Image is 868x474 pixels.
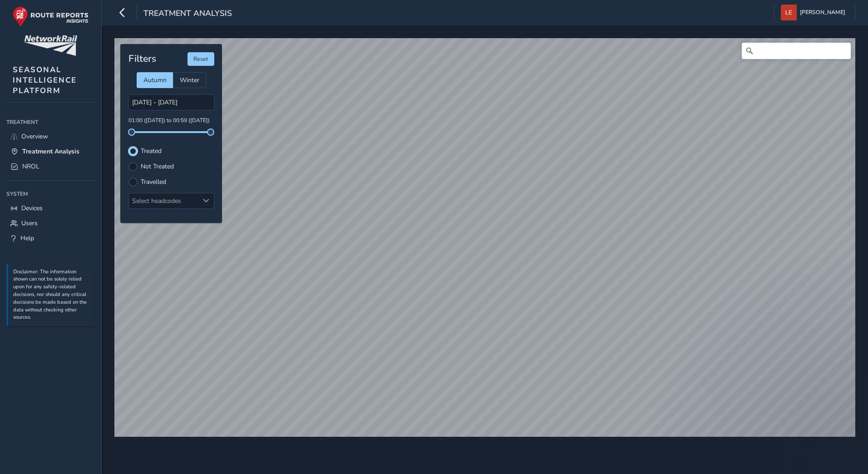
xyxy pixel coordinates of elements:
[141,148,162,154] label: Treated
[6,115,95,129] div: Treatment
[837,443,859,465] iframe: Intercom live chat
[13,6,89,27] img: rr logo
[13,64,77,96] span: SEASONAL INTELLIGENCE PLATFORM
[143,76,167,84] span: Autumn
[21,132,48,141] span: Overview
[742,43,851,59] input: Search
[128,117,214,125] p: 01:00 ([DATE]) to 00:59 ([DATE])
[6,159,95,174] a: NROL
[781,5,797,20] img: diamond-layout
[20,234,34,242] span: Help
[6,144,95,159] a: Treatment Analysis
[143,8,232,20] span: Treatment Analysis
[22,147,79,156] span: Treatment Analysis
[141,179,166,185] label: Travelled
[6,187,95,201] div: System
[141,163,174,170] label: Not Treated
[187,52,214,66] button: Reset
[180,76,199,84] span: Winter
[781,5,848,20] button: [PERSON_NAME]
[128,53,156,64] h4: Filters
[129,193,199,208] div: Select headcodes
[21,204,43,212] span: Devices
[114,38,855,437] canvas: Map
[6,231,95,246] a: Help
[21,219,38,227] span: Users
[13,268,90,322] p: Disclaimer: The information shown can not be solely relied upon for any safety-related decisions,...
[137,72,173,88] div: Autumn
[24,35,77,56] img: customer logo
[22,162,39,171] span: NROL
[6,129,95,144] a: Overview
[6,216,95,231] a: Users
[800,5,845,20] span: [PERSON_NAME]
[173,72,206,88] div: Winter
[6,201,95,216] a: Devices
